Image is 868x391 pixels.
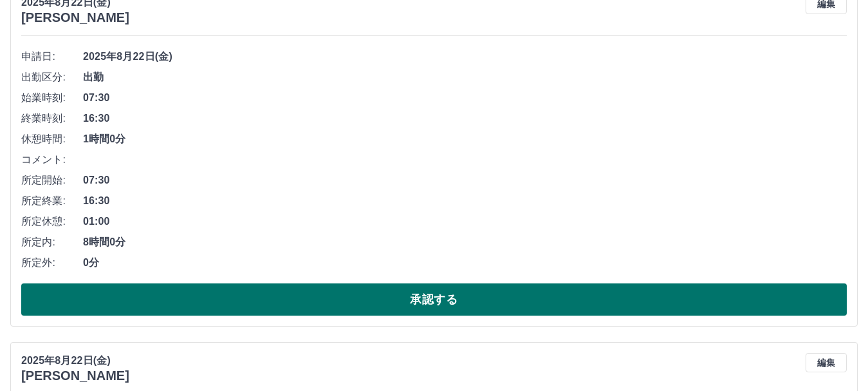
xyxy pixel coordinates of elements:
span: 申請日: [21,49,83,64]
span: 01:00 [83,214,847,229]
span: 所定休憩: [21,214,83,229]
span: 所定終業: [21,193,83,209]
span: 0分 [83,255,847,271]
span: 1時間0分 [83,131,847,147]
span: 07:30 [83,173,847,188]
span: 所定外: [21,255,83,271]
span: 所定内: [21,234,83,250]
button: 承認する [21,283,847,316]
span: 07:30 [83,90,847,106]
span: 2025年8月22日(金) [83,49,847,64]
span: 8時間0分 [83,234,847,250]
button: 編集 [806,353,847,372]
span: 出勤区分: [21,70,83,85]
span: 出勤 [83,70,847,85]
span: 休憩時間: [21,131,83,147]
span: 16:30 [83,111,847,126]
span: 所定開始: [21,173,83,188]
span: 16:30 [83,193,847,209]
span: コメント: [21,152,83,167]
span: 始業時刻: [21,90,83,106]
span: 終業時刻: [21,111,83,126]
p: 2025年8月22日(金) [21,353,129,368]
h3: [PERSON_NAME] [21,368,129,383]
h3: [PERSON_NAME] [21,10,129,25]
